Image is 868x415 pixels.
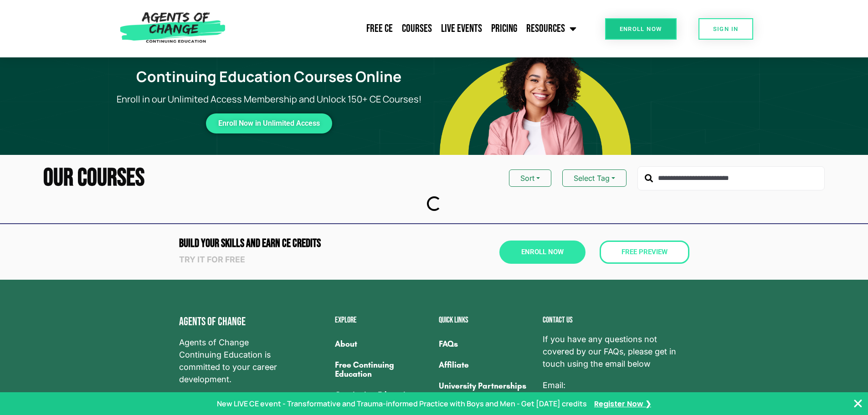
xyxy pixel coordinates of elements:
span: Free Preview [621,249,668,256]
h4: Agents of Change [179,316,289,328]
a: Pricing [487,17,522,40]
nav: Menu [230,17,581,40]
a: University Partnerships [439,375,534,396]
a: Enroll Now [605,18,677,40]
p: New LIVE CE event - Transformative and Trauma-informed Practice with Boys and Men - Get [DATE] cr... [217,398,587,409]
a: Resources [522,17,581,40]
strong: Try it for free [179,255,245,264]
a: [EMAIL_ADDRESS][DOMAIN_NAME] [543,391,683,404]
p: Email: [543,379,689,404]
a: Free CE [362,17,397,40]
a: Enroll Now in Unlimited Access [206,113,332,133]
h2: Quick Links [439,316,534,324]
h1: Continuing Education Courses Online [109,68,428,85]
a: Register Now ❯ [594,398,651,410]
button: Close Banner [853,398,863,409]
a: Affiliate [439,354,534,375]
a: Enroll Now [499,241,586,264]
h2: Our Courses [43,166,144,191]
button: Select Tag [562,169,627,187]
button: Sort [509,169,551,187]
h2: Explore [335,316,430,324]
a: Free Preview [600,241,689,264]
a: Continuing Education Courses [335,384,430,415]
span: If you have any questions not covered by our FAQs, please get in touch using the email below [543,333,689,370]
span: Enroll Now [620,26,662,32]
span: SIGN IN [713,26,739,32]
p: Enroll in our Unlimited Access Membership and Unlock 150+ CE Courses! [104,92,434,106]
h2: Build Your Skills and Earn CE CREDITS [179,238,430,249]
span: Enroll Now in Unlimited Access [218,121,320,126]
h2: Contact us [543,316,689,324]
a: FAQs [439,333,534,354]
span: Agents of Change Continuing Education is committed to your career development. [179,337,289,385]
a: Courses [397,17,437,40]
span: Enroll Now [521,249,564,256]
a: About [335,333,430,354]
a: Live Events [437,17,487,40]
a: SIGN IN [699,18,753,40]
a: Free Continuing Education [335,354,430,384]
